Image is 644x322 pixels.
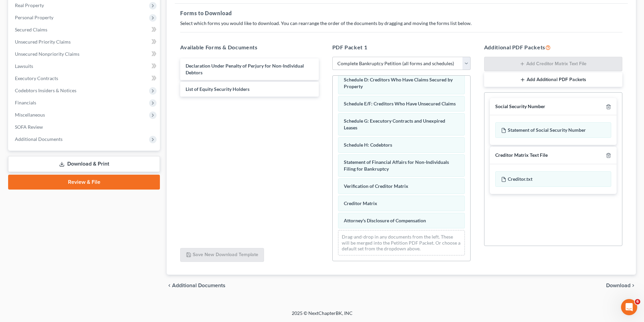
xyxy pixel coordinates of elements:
[167,283,225,288] a: chevron_left Additional Documents
[167,283,172,288] i: chevron_left
[495,122,611,138] div: Statement of Social Security Number
[332,43,471,51] h5: PDF Packet 1
[606,283,636,288] button: Download chevron_right
[344,77,453,89] span: Schedule D: Creditors Who Have Claims Secured by Property
[129,310,515,322] div: 2025 © NextChapterBK, INC
[344,142,392,148] span: Schedule H: Codebtors
[15,27,47,32] span: Secured Claims
[9,36,160,48] a: Unsecured Priority Claims
[180,20,622,27] p: Select which forms you would like to download. You can rearrange the order of the documents by dr...
[338,230,465,255] div: Drag-and-drop in any documents from the left. These will be merged into the Petition PDF Packet. ...
[186,63,304,75] span: Declaration Under Penalty of Perjury for Non-Individual Debtors
[484,73,622,87] button: Add Additional PDF Packets
[172,283,225,288] span: Additional Documents
[344,118,445,130] span: Schedule G: Executory Contracts and Unexpired Leases
[9,72,160,84] a: Executory Contracts
[495,171,611,187] div: Creditor.txt
[344,218,426,223] span: Attorney's Disclosure of Compensation
[621,299,637,315] iframe: Intercom live chat
[495,152,548,158] div: Creditor Matrix Text File
[15,75,58,81] span: Executory Contracts
[15,2,44,8] span: Real Property
[15,136,63,142] span: Additional Documents
[15,15,53,20] span: Personal Property
[15,39,71,45] span: Unsecured Priority Claims
[180,43,318,51] h5: Available Forms & Documents
[15,63,33,69] span: Lawsuits
[635,299,640,304] span: 6
[484,57,622,72] button: Add Creditor Matrix Text File
[180,9,622,17] h5: Forms to Download
[484,43,622,51] h5: Additional PDF Packets
[9,121,160,133] a: SOFA Review
[15,100,36,105] span: Financials
[15,124,43,130] span: SOFA Review
[8,175,160,190] a: Review & File
[630,283,636,288] i: chevron_right
[606,283,630,288] span: Download
[9,24,160,36] a: Secured Claims
[15,112,45,118] span: Miscellaneous
[186,86,249,92] span: List of Equity Security Holders
[15,51,79,57] span: Unsecured Nonpriority Claims
[344,200,377,206] span: Creditor Matrix
[15,88,76,93] span: Codebtors Insiders & Notices
[495,103,545,110] div: Social Security Number
[344,183,408,189] span: Verification of Creditor Matrix
[9,48,160,60] a: Unsecured Nonpriority Claims
[180,248,264,262] button: Save New Download Template
[344,159,449,172] span: Statement of Financial Affairs for Non-Individuals Filing for Bankruptcy
[344,101,456,106] span: Schedule E/F: Creditors Who Have Unsecured Claims
[8,156,160,172] a: Download & Print
[9,60,160,72] a: Lawsuits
